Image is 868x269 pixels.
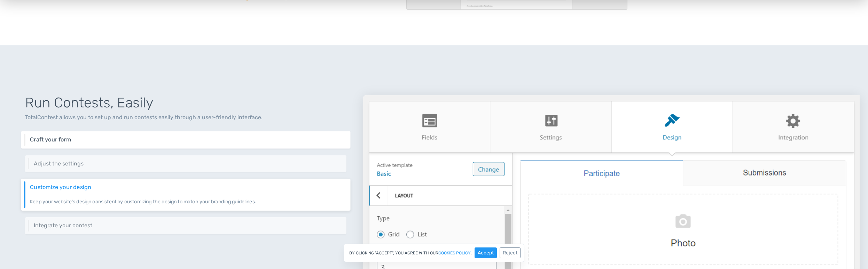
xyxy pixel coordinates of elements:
[25,95,346,111] h1: Run Contests, Easily
[34,161,341,167] h6: Adjust the settings
[25,113,346,122] p: TotalContest allows you to set up and run contests easily through a user-friendly interface.
[34,229,341,229] p: Integrate your contest easily using different methods including shortcodes, embed code, REST API ...
[30,143,345,143] p: Craft your own submission form using 10+ different types of fields.
[34,222,341,229] h6: Integrate your contest
[30,194,345,205] p: Keep your website's design consistent by customizing the design to match your branding guidelines.
[475,247,497,258] button: Accept
[438,251,471,255] a: cookies policy
[500,247,521,258] button: Reject
[30,137,345,143] h6: Craft your form
[344,244,524,262] div: By clicking "Accept", you agree with our .
[30,184,345,190] h6: Customize your design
